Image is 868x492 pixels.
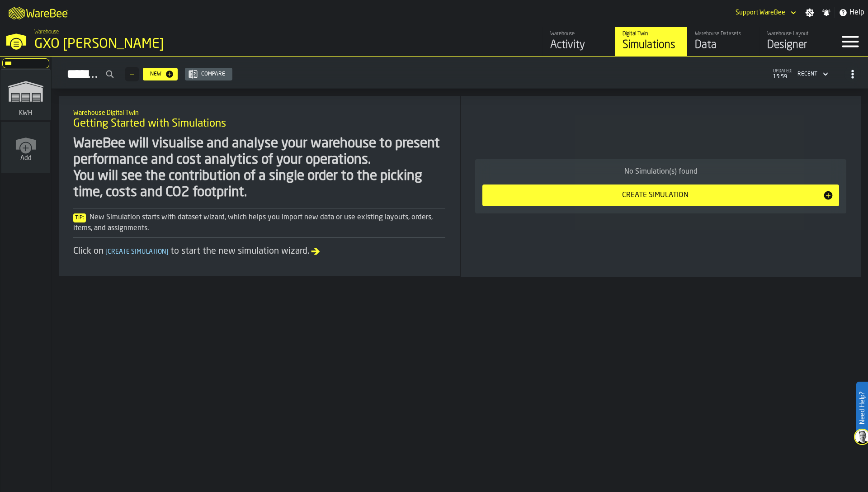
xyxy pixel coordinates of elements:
[73,136,445,201] div: WareBee will visualise and analyse your warehouse to present performance and cost analytics of yo...
[767,38,825,52] div: Designer
[857,383,867,433] label: Need Help?
[104,249,170,255] span: Create Simulation
[52,57,868,89] h2: button-Simulations
[0,70,51,122] a: link-to-/wh/i/4fb45246-3b77-4bb5-b880-c337c3c5facb/simulations
[695,38,752,52] div: Data
[615,27,687,56] a: link-to-/wh/i/baca6aa3-d1fc-43c0-a604-2a1c9d5db74d/simulations
[34,29,59,35] span: Warehouse
[20,155,32,162] span: Add
[105,249,108,255] span: [
[73,212,445,234] div: New Simulation starts with dataset wizard, which helps you import new data or use existing layout...
[73,213,86,222] span: Tip:
[759,27,832,56] a: link-to-/wh/i/baca6aa3-d1fc-43c0-a604-2a1c9d5db74d/designer
[732,7,798,18] div: DropdownMenuValue-Support WareBee
[166,249,169,255] span: ]
[73,108,445,117] h2: Sub Title
[802,8,818,17] label: button-toggle-Settings
[73,245,445,258] div: Click on to start the new simulation wizard.
[66,103,453,136] div: title-Getting Started with Simulations
[121,67,143,81] div: ButtonLoadMore-Load More-Prev-First-Last
[482,184,839,206] button: button-Create Simulation
[17,109,34,117] span: KWH
[185,68,232,80] button: button-Compare
[550,38,608,52] div: Activity
[794,69,830,80] div: DropdownMenuValue-4
[34,36,278,52] div: GXO [PERSON_NAME]
[130,71,134,77] span: —
[849,7,864,18] span: Help
[767,31,825,37] div: Warehouse Layout
[488,190,823,201] div: Create Simulation
[1,122,50,175] a: link-to-/wh/new
[623,31,680,37] div: Digital Twin
[736,9,785,16] div: DropdownMenuValue-Support WareBee
[773,74,792,80] span: 15:59
[797,71,817,77] div: DropdownMenuValue-4
[59,96,460,276] div: ItemListCard-
[687,27,759,56] a: link-to-/wh/i/baca6aa3-d1fc-43c0-a604-2a1c9d5db74d/data
[542,27,615,56] a: link-to-/wh/i/baca6aa3-d1fc-43c0-a604-2a1c9d5db74d/feed/
[550,31,608,37] div: Warehouse
[73,117,226,131] span: Getting Started with Simulations
[835,7,868,18] label: button-toggle-Help
[695,31,752,37] div: Warehouse Datasets
[482,166,839,177] div: No Simulation(s) found
[773,69,792,74] span: updated:
[832,27,868,56] label: button-toggle-Menu
[146,71,165,77] div: New
[198,71,229,77] div: Compare
[818,8,835,17] label: button-toggle-Notifications
[623,38,680,52] div: Simulations
[143,68,178,80] button: button-New
[461,96,861,277] div: ItemListCard-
